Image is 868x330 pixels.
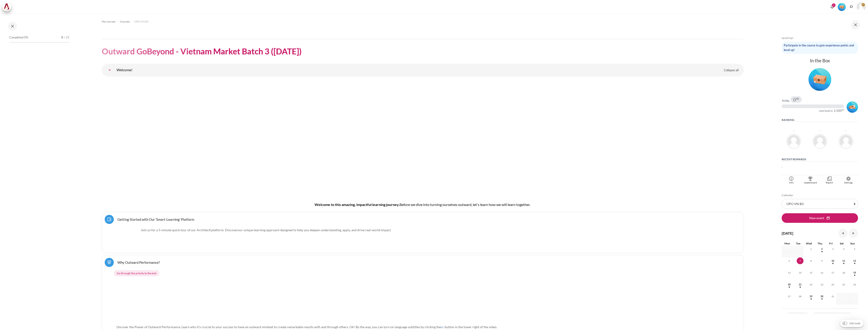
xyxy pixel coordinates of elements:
[786,281,793,288] span: 20
[850,242,855,245] span: Sun
[796,97,799,99] span: xp
[818,269,825,276] span: 16
[64,35,69,40] span: / 25
[851,269,858,276] span: 19
[114,269,734,277] div: Completion requirements for Why Outward Performance?
[808,257,814,264] span: 8
[851,259,858,262] a: Sunday, 12 October events
[116,202,729,207] h4: Welcome to this amazing, impactful learning journey.
[786,257,793,264] span: 6
[117,228,729,232] p: Join us for a 5-minute quick tour of our ArchitecK platform. Discover
[117,260,160,264] a: Why Outward Performance?
[102,19,115,24] a: My courses
[801,175,820,185] a: Leaderboard
[399,202,402,207] span: B
[808,281,814,288] span: 22
[117,228,139,250] img: platform logo
[840,257,847,264] span: 11
[851,257,858,264] span: 12
[782,157,858,161] h5: Recent rewards
[102,18,744,25] nav: Navigation bar
[9,34,69,47] a: Completed 0% 0 / 25
[839,175,858,185] a: Settings
[829,269,836,276] span: 17
[818,248,825,250] a: Thursday, 2 October events
[797,281,804,288] span: 21
[840,181,857,185] div: Settings
[782,193,858,197] h5: Calendar
[818,257,825,264] span: 9
[9,35,28,40] span: Completed 0%
[857,2,866,11] a: User menu
[783,181,800,185] div: Info
[782,66,858,91] div: Level #1
[819,129,821,132] div: -
[808,246,814,252] span: 1
[117,217,194,221] a: Getting Started with Our 'Smart-Learning' Platform
[818,246,825,252] span: 2
[851,271,858,274] a: Sunday, 19 October events
[829,293,836,300] span: 31
[782,165,858,170] p: -
[120,19,130,24] a: Courses
[819,109,833,113] div: next level in
[836,3,848,11] a: Level #1
[797,283,804,286] a: Tuesday, 21 October events
[840,242,844,245] span: Sat
[840,269,847,276] span: 18
[2,2,14,11] a: Architeck Architeck
[845,129,846,132] div: -
[829,3,836,10] div: Show notification window with 2 new notifications
[851,246,858,252] span: 5
[802,181,819,185] div: Leaderboard
[61,35,63,40] span: 0
[720,66,742,74] a: Collapse all
[808,293,814,300] span: 29
[784,242,790,245] span: Mon
[782,42,858,54] div: Participate in the course to gain experience points and level up!
[818,293,825,300] span: 30
[797,269,804,276] span: 14
[812,312,853,320] a: Import or export calendars
[782,175,801,185] a: Info
[808,68,831,91] img: Level #1
[441,325,444,329] span: cc
[808,269,814,276] span: 15
[834,109,842,112] span: 1,500
[806,242,812,245] span: Wed
[117,325,441,329] span: Uncover the Power of Outward Performance. Learn why it's crucial to your success to have an outwa...
[808,295,814,298] a: Wednesday, 29 October events
[840,281,847,288] span: 25
[818,295,825,298] a: Thursday, 30 October events
[829,281,836,288] span: 24
[134,19,149,24] a: OPO VN B3
[4,3,10,10] img: Architeck
[117,271,156,275] span: Go through the activity to the end
[793,129,794,132] div: -
[851,281,858,288] span: 26
[829,259,836,262] a: Friday, 10 October events
[782,57,858,64] div: In the Box
[829,246,836,252] span: 3
[782,213,858,223] button: New event
[818,281,825,288] span: 23
[102,20,115,24] span: My courses
[847,101,858,113] img: Level #2
[840,246,847,252] span: 4
[782,231,793,236] h4: [DATE]
[782,118,858,122] h5: Ranking
[821,181,838,185] div: Report
[102,46,302,57] h1: Outward GoBeyond - Vietnam Market Batch 3 ([DATE])
[796,242,800,245] span: Tue
[445,325,497,329] span: button in the lower right of the video.
[842,109,844,110] span: xp
[838,3,846,11] img: Level #1
[402,202,530,207] span: efore we dive into turning ourselves outward, let's learn how we will learn together.
[848,3,855,10] button: Languages
[786,312,809,320] a: Full calendar
[840,259,847,262] a: Saturday, 11 October events
[797,293,804,300] span: 28
[797,257,804,264] span: 7
[786,283,793,286] a: Monday, 20 October events
[829,257,836,264] span: 10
